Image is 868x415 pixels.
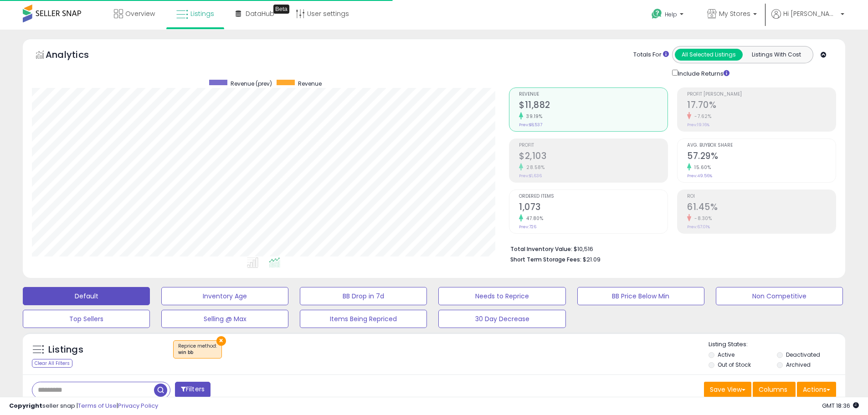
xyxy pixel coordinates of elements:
span: Avg. Buybox Share [687,143,836,148]
strong: Copyright [9,401,42,410]
label: Archived [786,361,811,369]
h2: 1,073 [519,202,668,214]
b: Short Term Storage Fees: [510,256,581,263]
div: Clear All Filters [32,359,72,368]
p: Listing States: [709,340,845,349]
h5: Analytics [46,48,107,63]
button: Top Sellers [23,310,150,328]
h5: Listings [48,343,83,356]
h2: 17.70% [687,100,836,112]
h2: $11,882 [519,100,668,112]
h2: 57.29% [687,151,836,163]
button: Filters [175,382,211,398]
span: Ordered Items [519,194,668,199]
label: Deactivated [786,351,820,359]
h2: 61.45% [687,202,836,214]
button: Items Being Repriced [300,310,427,328]
small: Prev: $1,636 [519,173,542,179]
button: Needs to Reprice [438,287,565,305]
span: Profit [PERSON_NAME] [687,92,836,97]
span: DataHub [246,9,274,18]
span: Profit [519,143,668,148]
button: Columns [753,382,796,397]
span: My Stores [719,9,750,18]
small: Prev: 49.56% [687,173,712,179]
small: 15.60% [691,164,711,171]
span: Listings [190,9,214,18]
span: Help [665,10,677,18]
label: Out of Stock [718,361,751,369]
button: Inventory Age [161,287,288,305]
button: 30 Day Decrease [438,310,565,328]
button: Selling @ Max [161,310,288,328]
small: Prev: 726 [519,224,536,230]
small: Prev: $8,537 [519,122,542,128]
button: BB Drop in 7d [300,287,427,305]
small: -8.30% [691,215,712,222]
li: $10,516 [510,243,829,254]
button: Actions [797,382,836,397]
b: Total Inventory Value: [510,245,572,253]
a: Privacy Policy [118,401,158,410]
span: Hi [PERSON_NAME] [783,9,838,18]
label: Active [718,351,734,359]
div: Totals For [633,51,669,59]
small: Prev: 19.16% [687,122,709,128]
small: 47.80% [523,215,543,222]
span: Columns [759,385,787,394]
span: Revenue [519,92,668,97]
small: 39.19% [523,113,542,120]
button: Default [23,287,150,305]
button: BB Price Below Min [577,287,704,305]
small: -7.62% [691,113,711,120]
div: Include Returns [665,68,740,78]
small: 28.58% [523,164,544,171]
button: × [216,336,226,346]
div: seller snap | | [9,402,158,410]
a: Hi [PERSON_NAME] [771,9,844,30]
small: Prev: 67.01% [687,224,710,230]
span: Reprice method : [178,343,217,356]
span: Overview [125,9,155,18]
button: All Selected Listings [675,49,743,61]
button: Listings With Cost [742,49,810,61]
span: 2025-09-15 18:36 GMT [822,401,859,410]
h2: $2,103 [519,151,668,163]
a: Terms of Use [78,401,117,410]
span: $21.09 [583,255,601,264]
div: Tooltip anchor [273,5,289,14]
div: win bb [178,349,217,356]
a: Help [644,1,693,30]
span: Revenue (prev) [231,80,272,87]
button: Save View [704,382,751,397]
button: Non Competitive [716,287,843,305]
span: ROI [687,194,836,199]
i: Get Help [651,8,663,20]
span: Revenue [298,80,322,87]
